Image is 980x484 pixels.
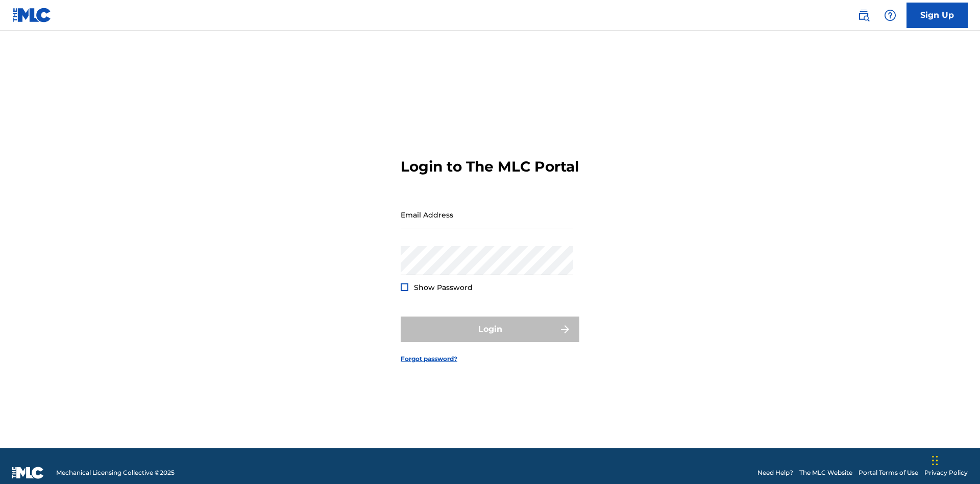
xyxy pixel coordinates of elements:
[401,158,579,176] h3: Login to The MLC Portal
[853,5,874,26] a: Public Search
[12,467,44,479] img: logo
[924,468,968,477] a: Privacy Policy
[884,9,896,21] img: help
[932,445,938,476] div: Drag
[799,468,852,477] a: The MLC Website
[757,468,793,477] a: Need Help?
[56,468,175,477] span: Mechanical Licensing Collective © 2025
[859,468,918,477] a: Portal Terms of Use
[929,435,980,484] iframe: Chat Widget
[906,3,968,28] a: Sign Up
[12,8,52,22] img: MLC Logo
[401,354,457,364] a: Forgot password?
[414,283,473,292] span: Show Password
[880,5,900,26] div: Help
[857,9,870,21] img: search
